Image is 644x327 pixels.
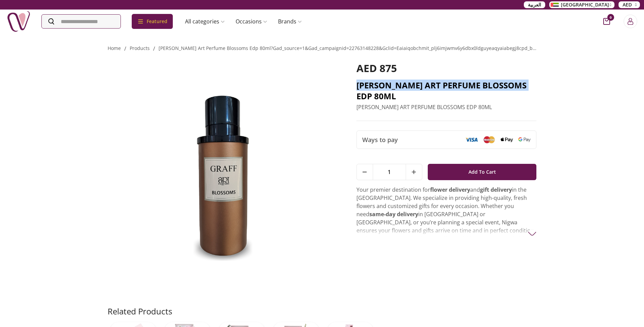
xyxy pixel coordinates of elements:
img: Nigwa-uae-gifts [7,10,31,33]
a: All categories [180,15,230,28]
strong: flower delivery [430,186,470,193]
img: Apple Pay [501,137,513,142]
span: AED [623,1,632,8]
p: Your premier destination for and in the [GEOGRAPHIC_DATA]. We specialize in providing high-qualit... [356,186,537,275]
li: / [124,45,126,53]
div: Featured [132,14,173,29]
span: [GEOGRAPHIC_DATA] [561,1,609,8]
img: GRAFF ART PERFUME BLOSSOMS EDP 80ML [108,62,337,290]
h2: Related Products [108,306,172,317]
strong: same-day delivery [369,210,418,218]
span: AED 875 [356,61,397,75]
button: [GEOGRAPHIC_DATA] [549,1,614,8]
span: 1 [373,164,406,180]
a: Occasions [230,15,273,28]
img: Google Pay [518,137,531,142]
span: 0 [607,14,614,21]
img: Arabic_dztd3n.png [551,3,559,7]
strong: gift delivery [480,186,512,193]
img: Mastercard [483,136,495,143]
span: Add To Cart [468,166,496,178]
p: [PERSON_NAME] ART PERFUME BLOSSOMS EDP 80ML [356,103,537,111]
a: products [130,45,150,51]
img: Visa [465,137,478,142]
a: [PERSON_NAME] art perfume blossoms edp 80ml?gad_source=1&gad_campaignid=22763148228&gclid=eaiaiqo... [159,45,539,51]
a: Brands [273,15,307,28]
h2: [PERSON_NAME] ART PERFUME BLOSSOMS EDP 80ML [356,80,537,102]
li: / [153,45,155,53]
img: arrow [528,229,536,238]
button: Add To Cart [428,164,537,180]
span: العربية [528,1,541,8]
button: Login [624,15,637,28]
input: Search [42,15,121,28]
a: Home [108,45,121,51]
button: cart-button [603,18,610,25]
span: Ways to pay [362,135,398,144]
button: AED [619,1,640,8]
